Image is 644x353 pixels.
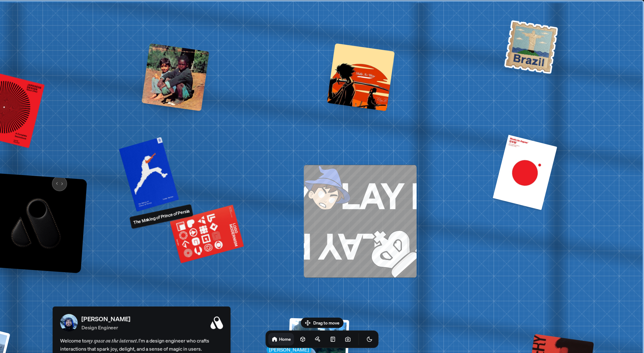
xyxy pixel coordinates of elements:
[279,336,291,342] h1: Home
[81,314,130,324] p: [PERSON_NAME]
[86,337,138,344] em: my space on the internet.
[60,336,223,353] span: Welcome to I'm a design engineer who crafts interactions that spark joy, delight, and a sense of ...
[60,314,78,331] img: Profile Picture
[268,333,294,345] a: Home
[363,333,376,345] button: Toggle Theme
[503,18,560,75] img: Profile example
[81,324,130,331] p: Design Engineer
[133,207,190,226] p: The Making of Prince of Persia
